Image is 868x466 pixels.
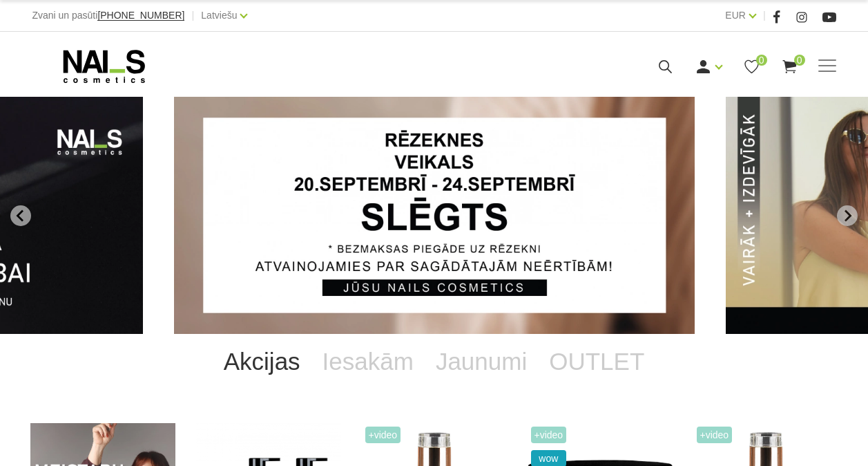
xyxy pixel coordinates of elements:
a: 0 [781,58,798,75]
span: 0 [756,55,767,66]
button: Go to last slide [10,205,31,226]
span: 0 [794,55,805,66]
button: Next slide [837,205,858,226]
a: Jaunumi [425,334,538,389]
span: +Video [531,427,567,443]
a: 0 [743,58,760,75]
span: +Video [365,427,401,443]
div: Zvani un pasūti [32,7,184,24]
a: Iesakām [311,334,425,389]
span: +Video [697,427,733,443]
a: OUTLET [538,334,655,389]
a: Akcijas [213,334,311,389]
li: 1 of 13 [174,97,695,334]
span: | [191,7,194,24]
a: EUR [725,7,746,24]
span: [PHONE_NUMBER] [97,10,184,21]
span: | [763,7,766,24]
a: [PHONE_NUMBER] [97,10,184,21]
a: Latviešu [201,7,237,24]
